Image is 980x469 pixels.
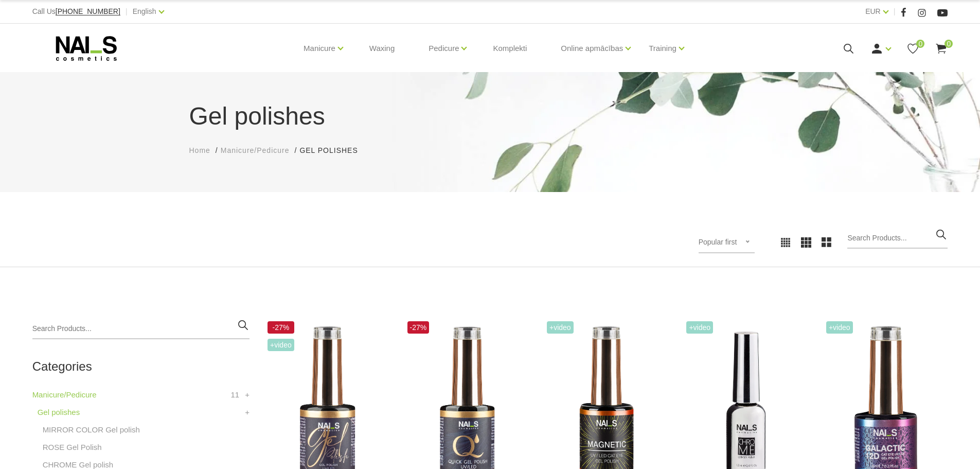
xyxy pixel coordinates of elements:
a: Manicure [304,28,335,69]
span: 11 [230,389,239,401]
a: [PHONE_NUMBER] [56,8,120,15]
input: Search Products... [32,319,250,339]
span: +Video [826,321,853,334]
a: Waxing [361,24,403,73]
a: + [245,389,250,401]
span: -27% [407,321,430,334]
span: -27% [268,321,294,334]
a: Home [189,145,210,156]
a: 0 [906,42,919,55]
span: | [894,5,896,18]
span: Manicure/Pedicure [221,146,290,154]
span: Home [189,146,210,154]
span: 0 [945,40,953,48]
h1: Gel polishes [189,98,791,135]
a: Online apmācības [561,28,623,69]
a: Komplekti [485,24,535,73]
a: Gel polishes [38,406,80,419]
span: [PHONE_NUMBER] [56,7,120,15]
span: | [126,5,128,18]
li: Gel polishes [299,145,368,156]
a: English [133,5,156,18]
a: + [245,406,250,419]
a: ROSE Gel Polish [43,441,102,454]
span: 0 [916,40,924,48]
span: +Video [268,339,294,351]
a: EUR [865,5,881,18]
a: Training [649,28,676,69]
h2: Categories [32,360,250,373]
span: +Video [547,321,574,334]
a: Manicure/Pedicure [32,389,97,401]
a: MIRROR COLOR Gel polish [43,424,140,436]
span: +Video [686,321,713,334]
a: Pedicure [429,28,459,69]
div: Call Us [32,5,120,18]
span: Popular first [699,238,737,246]
a: 0 [935,42,948,55]
input: Search Products... [847,228,948,249]
a: Manicure/Pedicure [221,145,290,156]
